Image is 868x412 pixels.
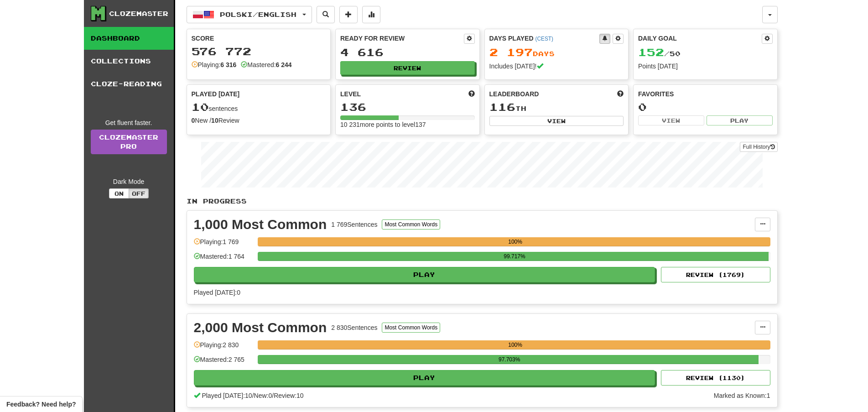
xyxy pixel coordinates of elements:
[638,101,773,113] div: 0
[192,46,326,57] div: 576 772
[638,34,762,44] div: Daily Goal
[489,46,533,58] span: 2 197
[84,50,174,73] a: Collections
[740,142,777,152] button: Full History
[638,89,773,99] div: Favorites
[638,50,681,57] span: / 50
[192,117,195,124] strong: 0
[260,237,770,246] div: 100%
[638,62,773,71] div: Points [DATE]
[489,101,624,113] div: th
[192,89,240,99] span: Played [DATE]
[129,188,149,198] button: Off
[220,61,236,68] strong: 6 316
[382,323,440,333] button: Most Common Words
[194,237,253,252] div: Playing: 1 769
[194,355,253,370] div: Mastered: 2 765
[109,188,129,198] button: On
[638,46,664,58] span: 152
[194,321,327,334] div: 2,000 Most Common
[468,89,475,99] span: Score more points to level up
[340,89,361,99] span: Level
[91,130,167,154] a: ClozemasterPro
[192,116,326,125] div: New / Review
[192,60,237,69] div: Playing:
[84,73,174,95] a: Cloze-Reading
[317,6,335,23] button: Search sentences
[6,400,76,409] span: Open feedback widget
[707,115,773,125] button: Play
[331,220,377,229] div: 1 769 Sentences
[274,392,303,399] span: Review: 10
[638,115,704,125] button: View
[84,27,174,50] a: Dashboard
[489,62,624,71] div: Includes [DATE]!
[489,47,624,58] div: Day s
[340,47,475,58] div: 4 616
[340,120,475,129] div: 10 231 more points to level 137
[192,34,326,43] div: Score
[382,219,440,229] button: Most Common Words
[260,340,770,349] div: 100%
[661,370,770,386] button: Review (1130)
[91,118,167,127] div: Get fluent faster.
[109,9,168,18] div: Clozemaster
[187,197,778,206] p: In Progress
[252,392,254,399] span: /
[489,89,539,99] span: Leaderboard
[714,391,770,400] div: Marked as Known: 1
[489,34,600,43] div: Days Played
[260,355,759,364] div: 97.703%
[91,177,167,186] div: Dark Mode
[489,100,515,113] span: 116
[194,218,327,231] div: 1,000 Most Common
[211,117,218,124] strong: 10
[192,101,326,113] div: sentences
[331,323,377,332] div: 2 830 Sentences
[202,392,252,399] span: Played [DATE]: 10
[192,100,209,113] span: 10
[272,392,274,399] span: /
[194,289,240,296] span: Played [DATE]: 0
[276,61,292,68] strong: 6 244
[194,370,655,386] button: Play
[661,267,770,282] button: Review (1769)
[340,101,475,113] div: 136
[340,34,464,43] div: Ready for Review
[535,36,553,42] a: (CEST)
[241,60,291,69] div: Mastered:
[187,6,312,23] button: Polski/English
[340,61,475,75] button: Review
[220,10,296,18] span: Polski / English
[362,6,380,23] button: More stats
[194,340,253,355] div: Playing: 2 830
[489,116,624,126] button: View
[260,252,769,261] div: 99.717%
[194,267,655,282] button: Play
[339,6,358,23] button: Add sentence to collection
[194,252,253,267] div: Mastered: 1 764
[254,392,272,399] span: New: 0
[617,89,624,99] span: This week in points, UTC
